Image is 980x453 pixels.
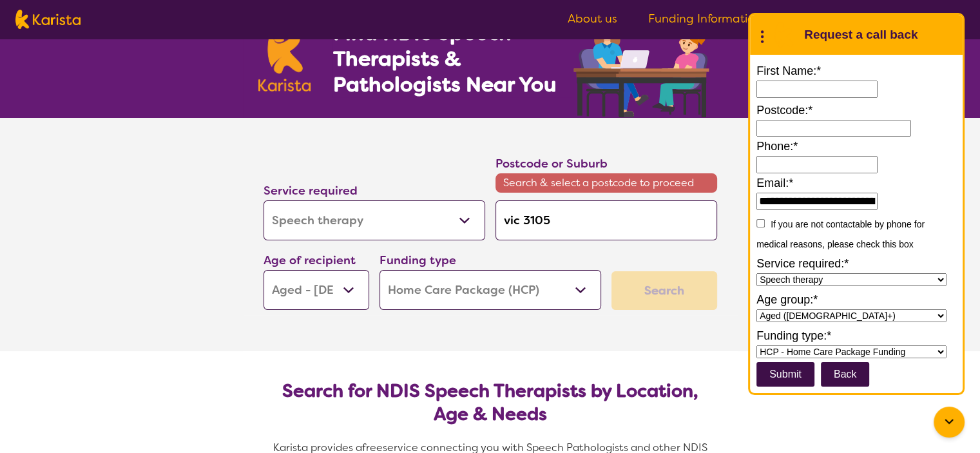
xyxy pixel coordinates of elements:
[380,253,456,268] label: Funding type
[804,25,918,44] h1: Request a call back
[756,219,925,249] label: If you are not contactable by phone for medical reasons, please check this box
[648,11,775,26] a: Funding Information
[563,5,722,118] img: speech-therapy
[568,11,617,26] a: About us
[274,380,707,426] h2: Search for NDIS Speech Therapists by Location, Age & Needs
[495,200,717,240] input: Type
[756,290,956,309] label: Age group:*
[821,362,870,387] button: Back
[756,254,956,273] label: Service required:*
[771,22,796,48] img: Karista
[756,362,814,387] input: Submit
[15,10,81,29] img: Karista logo
[756,173,956,193] label: Email:*
[756,120,911,137] input: Enter a 4-digit postcode
[264,253,356,268] label: Age of recipient
[806,11,878,26] a: For Providers
[264,183,358,198] label: Service required
[756,61,956,81] label: First Name:*
[908,11,934,26] a: Blog
[495,156,608,171] label: Postcode or Suburb
[756,137,956,156] label: Phone:*
[258,22,311,92] img: Karista logo
[756,101,956,120] label: Postcode:*
[756,326,956,345] label: Funding type:*
[332,20,571,97] h1: Find NDIS Speech Therapists & Pathologists Near You
[495,173,717,193] span: Search & select a postcode to proceed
